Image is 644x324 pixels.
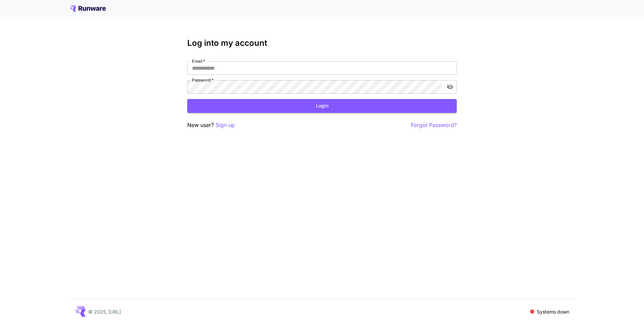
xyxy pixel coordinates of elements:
button: Forgot Password? [411,121,457,129]
p: © 2025, [URL] [88,308,121,315]
label: Email [192,58,205,64]
p: Systems down [537,308,569,315]
h3: Log into my account [187,38,457,48]
p: New user? [187,121,235,129]
button: Login [187,99,457,113]
label: Password [192,77,214,83]
button: toggle password visibility [444,81,456,93]
button: Sign up [216,121,235,129]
